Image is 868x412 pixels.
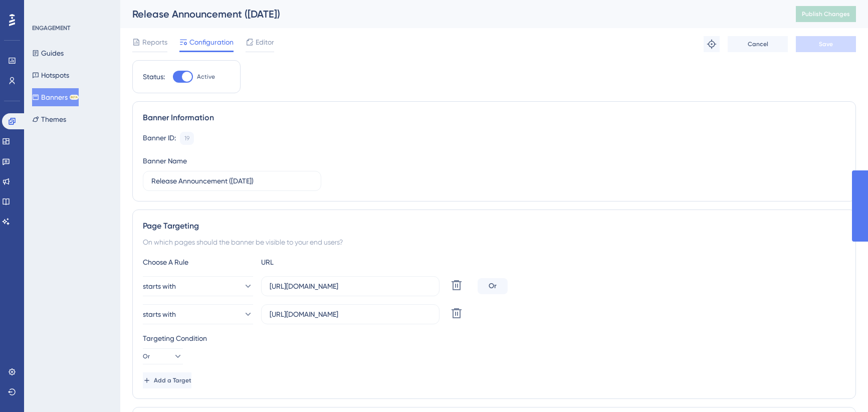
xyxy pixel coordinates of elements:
span: Or [143,352,150,360]
span: Add a Target [154,376,191,384]
span: Publish Changes [802,10,850,18]
button: BannersBETA [32,88,79,106]
div: Banner Information [143,112,845,124]
button: Publish Changes [796,6,856,22]
button: Cancel [728,36,788,52]
span: starts with [143,308,176,320]
div: Banner ID: [143,132,176,145]
span: Cancel [748,40,768,48]
button: Hotspots [32,66,69,84]
button: Add a Target [143,372,191,388]
button: Or [143,348,183,364]
div: Status: [143,71,165,83]
span: starts with [143,280,176,292]
span: Configuration [189,36,234,48]
button: Themes [32,110,66,128]
input: yourwebsite.com/path [270,281,431,292]
div: ENGAGEMENT [32,24,70,32]
div: URL [261,256,371,268]
div: Page Targeting [143,220,845,232]
span: Save [819,40,833,48]
button: starts with [143,276,253,296]
input: yourwebsite.com/path [270,309,431,320]
span: Reports [142,36,167,48]
button: starts with [143,304,253,324]
input: Type your Banner name [151,175,313,186]
div: Banner Name [143,155,187,167]
span: Active [197,73,215,81]
div: Or [478,278,508,294]
div: Choose A Rule [143,256,253,268]
button: Save [796,36,856,52]
iframe: UserGuiding AI Assistant Launcher [826,372,856,402]
div: Targeting Condition [143,332,845,344]
div: Release Announcement ([DATE]) [132,7,771,21]
span: Editor [256,36,274,48]
button: Guides [32,44,64,62]
div: BETA [70,95,79,100]
div: 19 [184,134,189,142]
div: On which pages should the banner be visible to your end users? [143,236,845,248]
